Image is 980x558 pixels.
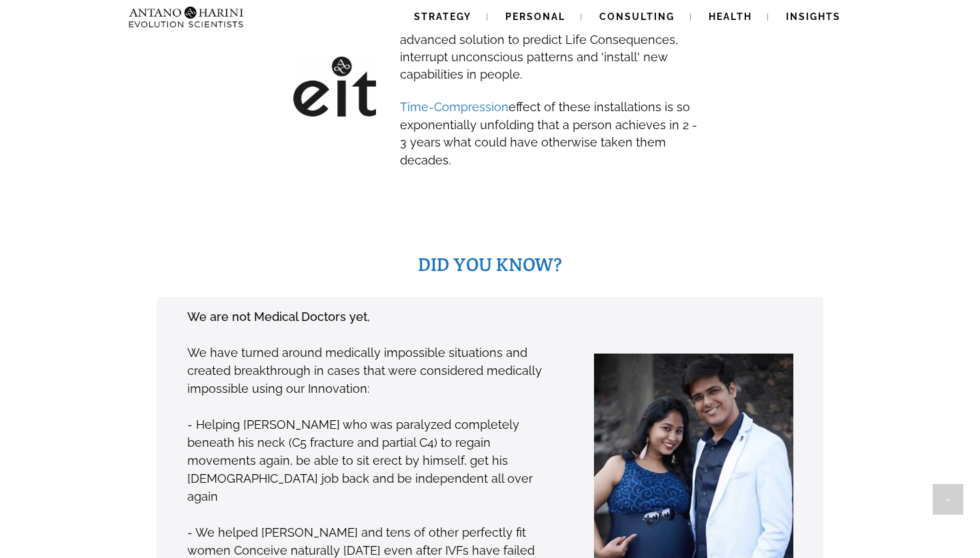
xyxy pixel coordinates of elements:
[400,100,509,114] span: Time-Compression
[187,310,370,324] strong: We are not Medical Doctors yet,
[414,11,471,22] span: Strategy
[418,252,562,276] span: DID YOU KNOW?
[293,57,376,117] img: EIT-Black
[400,100,697,166] span: effect of these installations is so exponentially unfolding that a person achieves in 2 - 3 years...
[187,416,552,505] p: - Helping [PERSON_NAME] who was paralyzed completely beneath his neck (C5 fracture and partial C4...
[599,11,675,22] span: Consulting
[505,11,565,22] span: Personal
[786,11,841,22] span: Insights
[709,11,752,22] span: Health
[187,344,552,398] p: We have turned around medically impossible situations and created breakthrough in cases that were...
